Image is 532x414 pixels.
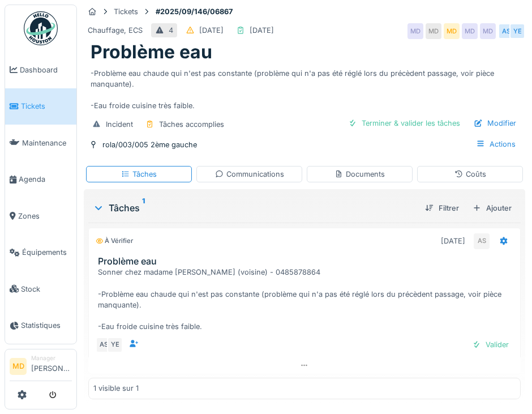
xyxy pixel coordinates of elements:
span: Stock [21,284,72,295]
div: [DATE] [199,25,224,36]
a: Statistiques [5,308,76,344]
div: Tickets [114,6,138,17]
div: AS [498,23,514,39]
div: Chauffage, ECS [88,25,143,36]
a: Zones [5,198,76,234]
a: Agenda [5,161,76,198]
div: MD [462,23,478,39]
img: Badge_color-CXgf-gQk.svg [24,11,58,45]
div: Coûts [454,169,486,180]
a: Stock [5,271,76,308]
div: À vérifier [96,236,133,246]
div: Incident [106,119,133,130]
sup: 1 [142,201,145,215]
div: Tâches [93,201,416,215]
div: MD [480,23,496,39]
a: Maintenance [5,125,76,161]
h1: Problème eau [91,41,212,63]
div: MD [407,23,423,39]
div: Valider [467,337,513,352]
div: MD [444,23,460,39]
strong: #2025/09/146/06867 [151,6,237,17]
a: Dashboard [5,52,76,88]
div: Tâches accomplies [159,119,224,130]
div: Manager [31,354,72,362]
span: Tickets [21,101,72,112]
h3: Problème eau [98,256,516,267]
div: 4 [169,25,173,36]
span: Dashboard [20,65,72,75]
div: Documents [334,169,385,180]
div: 1 visible sur 1 [93,383,139,394]
div: Tâches [121,169,157,180]
a: MD Manager[PERSON_NAME] [10,354,72,381]
li: [PERSON_NAME] [31,354,72,378]
div: [DATE] [441,236,465,246]
span: Équipements [22,247,72,258]
span: Agenda [19,174,72,185]
div: YE [509,23,525,39]
div: AS [96,337,111,353]
div: MD [426,23,441,39]
div: -Problème eau chaude qui n'est pas constante (problème qui n'a pas été réglé lors du précèdent pa... [91,63,518,112]
a: Tickets [5,88,76,125]
div: Ajouter [468,200,516,216]
div: Sonner chez madame [PERSON_NAME] (voisine) - 0485878864 -Problème eau chaude qui n'est pas consta... [98,267,516,332]
div: Terminer & valider les tâches [344,116,465,131]
li: MD [10,358,27,375]
a: Équipements [5,234,76,271]
div: Actions [471,136,521,152]
div: Modifier [469,116,521,131]
div: AS [474,233,490,249]
span: Zones [18,211,72,221]
div: Filtrer [421,200,464,216]
span: Maintenance [22,138,72,148]
div: rola/003/005 2ème gauche [102,139,197,150]
div: [DATE] [250,25,274,36]
span: Statistiques [21,320,72,331]
div: YE [107,337,123,353]
div: Communications [215,169,284,180]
